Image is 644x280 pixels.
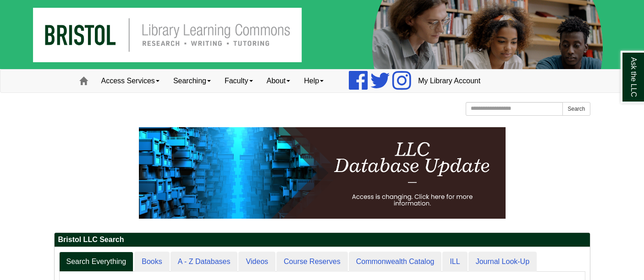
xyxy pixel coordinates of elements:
[94,70,166,92] a: Access Services
[562,102,590,116] button: Search
[171,252,238,272] a: A - Z Databases
[260,70,297,92] a: About
[139,127,506,219] img: HTML tutorial
[218,70,260,92] a: Faculty
[411,70,487,92] a: My Library Account
[276,252,348,272] a: Course Reserves
[442,252,467,272] a: ILL
[349,252,442,272] a: Commonwealth Catalog
[297,70,330,92] a: Help
[468,252,537,272] a: Journal Look-Up
[59,252,134,272] a: Search Everything
[55,233,590,247] h2: Bristol LLC Search
[238,252,275,272] a: Videos
[134,252,169,272] a: Books
[166,70,218,92] a: Searching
